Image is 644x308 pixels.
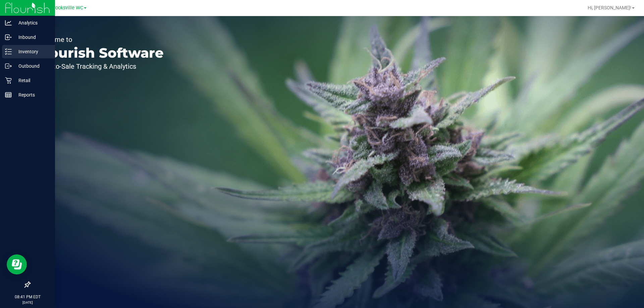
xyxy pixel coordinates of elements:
[5,91,12,98] inline-svg: Reports
[12,62,52,70] p: Outbound
[36,46,164,60] p: Flourish Software
[3,300,52,305] p: [DATE]
[5,34,12,41] inline-svg: Inbound
[36,63,164,70] p: Seed-to-Sale Tracking & Analytics
[3,294,52,300] p: 08:41 PM EDT
[12,48,52,56] p: Inventory
[12,76,52,84] p: Retail
[12,91,52,99] p: Reports
[5,48,12,55] inline-svg: Inventory
[36,36,164,43] p: Welcome to
[5,63,12,69] inline-svg: Outbound
[51,5,83,11] span: Brooksville WC
[5,77,12,84] inline-svg: Retail
[12,33,52,41] p: Inbound
[7,254,27,274] iframe: Resource center
[12,19,52,27] p: Analytics
[588,5,631,10] span: Hi, [PERSON_NAME]!
[5,19,12,26] inline-svg: Analytics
